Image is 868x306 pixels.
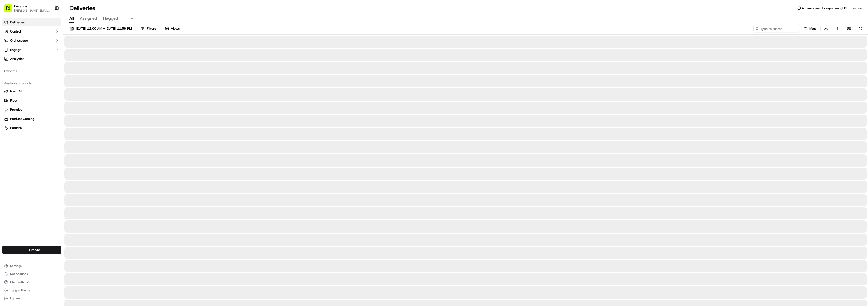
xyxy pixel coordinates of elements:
span: Map [809,26,816,31]
button: Product Catalog [2,115,61,123]
span: Deliveries [10,20,25,25]
span: Assigned [80,15,97,21]
div: Available Products [2,79,61,87]
a: Fleet [4,98,59,103]
span: Control [10,29,21,34]
button: Orchestrate [2,37,61,45]
button: Settings [2,262,61,269]
button: Engage [2,46,61,54]
a: Returns [4,126,59,130]
span: Filters [147,26,156,31]
button: Map [801,25,818,32]
button: Toggle Theme [2,287,61,294]
button: Refresh [857,25,864,32]
button: Nash AI [2,87,61,95]
span: [DATE] 12:00 AM - [DATE] 11:59 PM [76,26,132,31]
button: Views [162,25,182,32]
span: Flagged [103,15,118,21]
span: Create [29,247,40,252]
span: Returns [10,126,22,130]
h1: Deliveries [69,4,95,12]
button: Control [2,27,61,36]
span: Chat with us! [10,280,29,284]
button: Filters [138,25,158,32]
span: All [69,15,74,21]
span: Settings [10,264,22,268]
span: All times are displayed using PDT timezone [802,6,862,10]
button: [PERSON_NAME][EMAIL_ADDRESS][DOMAIN_NAME] [14,9,50,13]
span: Nash AI [10,89,22,94]
button: Returns [2,124,61,132]
button: Create [2,246,61,254]
span: Toggle Theme [10,288,30,292]
span: Notifications [10,272,28,276]
a: Nash AI [4,89,59,94]
span: Fleet [10,98,17,103]
span: Views [171,26,180,31]
a: Analytics [2,55,61,63]
span: Log out [10,296,21,300]
button: [DATE] 12:00 AM - [DATE] 11:59 PM [67,25,134,32]
div: Favorites [2,67,61,75]
button: Log out [2,295,61,302]
span: Product Catalog [10,117,34,121]
a: Product Catalog [4,117,59,121]
button: Notifications [2,270,61,278]
a: Promise [4,107,59,112]
input: Type to search [753,25,799,32]
a: Deliveries [2,18,61,26]
button: Bengine[PERSON_NAME][EMAIL_ADDRESS][DOMAIN_NAME] [2,2,52,14]
span: Orchestrate [10,38,28,43]
button: Promise [2,106,61,114]
span: Engage [10,47,21,52]
button: Fleet [2,96,61,105]
button: Chat with us! [2,279,61,286]
span: Promise [10,107,22,112]
span: Analytics [10,57,24,61]
button: Bengine [14,4,27,9]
